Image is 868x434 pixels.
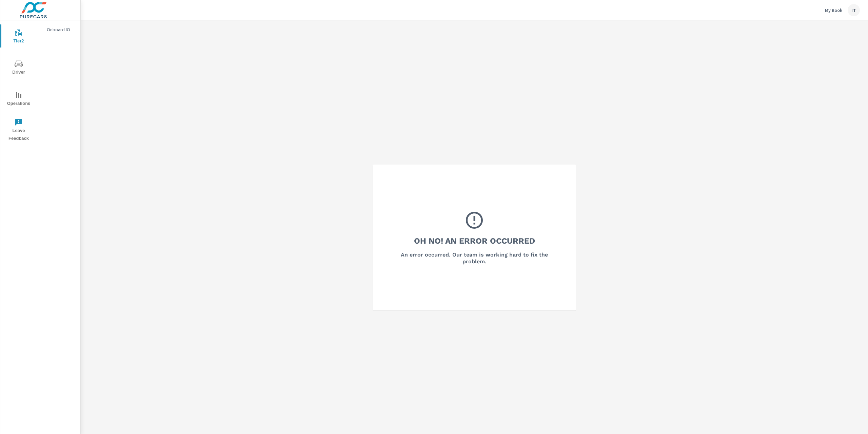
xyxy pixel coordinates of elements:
span: Tier2 [2,29,35,45]
span: Driver [2,60,35,76]
div: Onboard IO [37,24,80,35]
h3: Oh No! An Error Occurred [414,235,535,247]
div: IT [848,4,860,16]
span: Leave Feedback [2,118,35,143]
h6: An error occurred. Our team is working hard to fix the problem. [391,251,558,265]
div: nav menu [0,20,37,145]
span: Operations [2,91,35,108]
p: Onboard IO [47,26,75,33]
p: My Book [825,7,842,13]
